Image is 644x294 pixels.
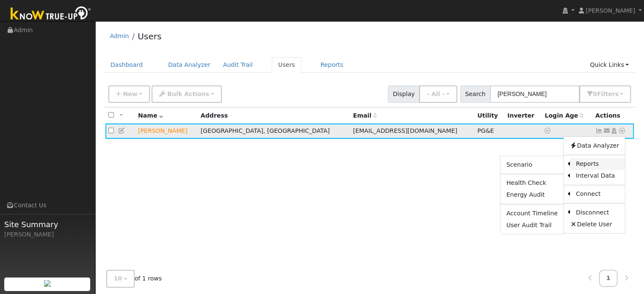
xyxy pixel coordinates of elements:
span: [PERSON_NAME] [586,7,635,14]
span: Days since last login [544,112,583,119]
span: of 1 rows [106,270,162,288]
span: Email [353,112,377,119]
div: Inverter [507,111,539,120]
div: [PERSON_NAME] [4,230,91,239]
span: Filter [597,91,619,97]
a: Quick Links [583,57,635,73]
div: Address [201,111,347,120]
button: Bulk Actions [152,85,221,103]
a: Energy Audit Report [500,189,564,201]
span: Bulk Actions [167,91,209,97]
a: No login access [544,127,552,134]
span: 10 [114,275,122,282]
a: Audit Trail [217,57,259,73]
a: Login As [610,127,618,134]
a: Account Timeline Report [500,207,564,219]
a: Show Graph [595,127,603,134]
button: - All - [419,85,457,103]
a: Users [138,31,161,41]
a: Delete User [564,218,625,230]
span: Name [138,112,163,119]
a: Data Analyzer [162,57,217,73]
a: Scenario Report [500,159,564,171]
a: Data Analyzer [564,140,625,151]
a: iruvar@icloud.com [603,126,611,135]
span: PG&E [477,127,494,134]
span: New [123,91,137,97]
a: Reports [570,158,625,170]
button: New [108,85,150,103]
span: Display [388,85,420,103]
td: [GEOGRAPHIC_DATA], [GEOGRAPHIC_DATA] [198,124,350,139]
a: Disconnect [570,206,625,218]
button: 10 [106,270,135,288]
a: Interval Data [570,170,625,182]
span: Search [460,85,490,103]
button: 0Filters [579,85,631,103]
a: Reports [314,57,350,73]
a: Admin [110,33,129,39]
div: Actions [595,111,631,120]
td: Lead [135,124,198,139]
a: 1 [599,270,618,287]
img: retrieve [44,280,51,287]
img: Know True-Up [6,5,95,24]
a: User Audit Trail [500,219,564,231]
a: Other actions [618,126,626,135]
span: [EMAIL_ADDRESS][DOMAIN_NAME] [353,127,457,134]
span: Site Summary [4,219,91,230]
a: Connect [570,188,625,200]
a: Health Check Report [500,177,564,189]
span: s [615,91,618,97]
div: Utility [477,111,501,120]
input: Search [490,85,580,103]
a: Users [272,57,301,73]
a: Edit User [118,127,126,134]
a: Dashboard [104,57,149,73]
